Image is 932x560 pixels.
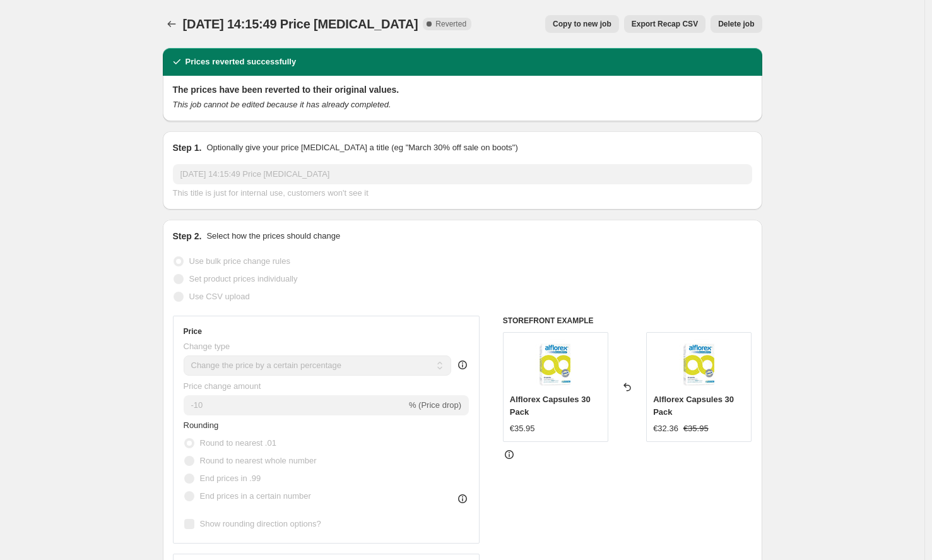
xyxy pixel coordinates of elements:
h2: Step 2. [173,230,202,242]
span: €32.36 [653,424,678,433]
span: Reverted [435,19,466,29]
span: Rounding [184,420,219,430]
button: Price change jobs [163,15,180,33]
button: Export Recap CSV [624,15,705,33]
h6: STOREFRONT EXAMPLE [503,316,752,326]
span: [DATE] 14:15:49 Price [MEDICAL_DATA] [183,17,418,31]
span: Alflorex Capsules 30 Pack [653,395,734,417]
span: Copy to new job [553,19,611,29]
span: End prices in .99 [200,474,261,483]
span: €35.95 [510,424,535,433]
img: alflorex-capsules-30-pack_80x.jpg [674,339,724,390]
span: Round to nearest .01 [200,438,276,448]
input: 30% off holiday sale [173,164,752,184]
span: This title is just for internal use, customers won't see it [173,188,369,198]
span: Export Recap CSV [632,19,698,29]
h2: The prices have been reverted to their original values. [173,83,752,96]
span: Delete job [718,19,754,29]
h2: Prices reverted successfully [186,56,297,68]
button: Copy to new job [545,15,619,33]
p: Optionally give your price [MEDICAL_DATA] a title (eg "March 30% off sale on boots") [206,141,517,154]
span: Price change amount [184,381,261,391]
h3: Price [184,326,202,337]
span: Round to nearest whole number [200,456,317,465]
p: Select how the prices should change [206,230,340,242]
span: Alflorex Capsules 30 Pack [510,395,591,417]
span: Set product prices individually [189,274,298,283]
span: Use bulk price change rules [189,256,290,266]
i: This job cannot be edited because it has already completed. [173,100,391,109]
span: End prices in a certain number [200,491,311,501]
h2: Step 1. [173,141,202,154]
span: Change type [184,342,230,351]
input: -15 [184,395,406,415]
span: €35.95 [683,424,709,433]
span: Use CSV upload [189,292,250,301]
span: % (Price drop) [409,400,461,410]
div: help [456,359,469,371]
button: Delete job [711,15,762,33]
span: Show rounding direction options? [200,519,321,528]
img: alflorex-capsules-30-pack_80x.jpg [530,339,581,390]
